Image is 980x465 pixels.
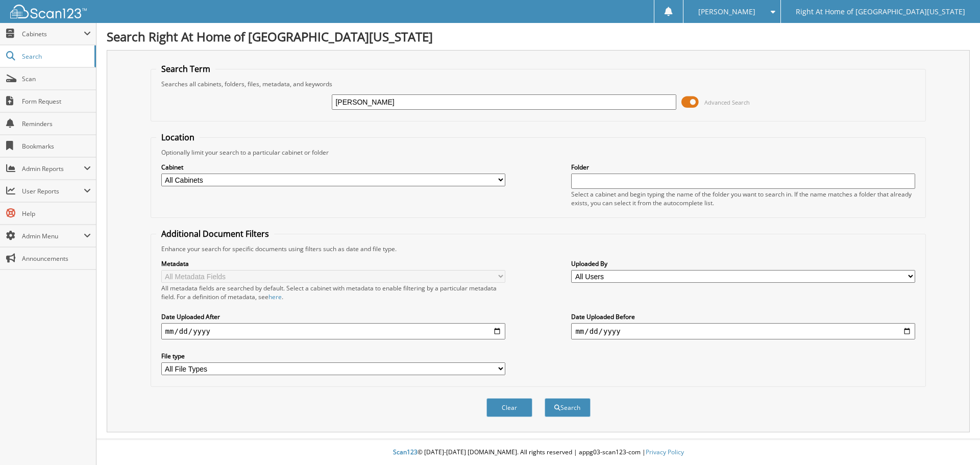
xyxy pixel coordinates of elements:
div: Optionally limit your search to a particular cabinet or folder [156,148,921,157]
label: Date Uploaded Before [571,312,915,321]
iframe: Chat Widget [929,416,980,465]
div: © [DATE]-[DATE] [DOMAIN_NAME]. All rights reserved | appg03-scan123-com | [96,440,980,465]
legend: Search Term [156,63,215,75]
button: Clear [486,398,532,417]
label: Cabinet [161,163,505,172]
span: Scan [22,75,91,83]
span: Scan123 [393,448,418,456]
span: Announcements [22,254,91,263]
h1: Search Right At Home of [GEOGRAPHIC_DATA][US_STATE] [107,28,970,45]
label: Uploaded By [571,259,915,268]
label: Metadata [161,259,505,268]
span: Cabinets [22,30,84,38]
span: [PERSON_NAME] [698,9,755,15]
span: Advanced Search [704,99,750,106]
button: Search [545,398,591,417]
span: Reminders [22,119,91,128]
div: All metadata fields are searched by default. Select a cabinet with metadata to enable filtering b... [161,284,505,301]
div: Searches all cabinets, folders, files, metadata, and keywords [156,80,921,88]
span: Right At Home of [GEOGRAPHIC_DATA][US_STATE] [796,9,965,15]
span: Help [22,209,91,218]
legend: Additional Document Filters [156,228,274,239]
img: scan123-logo-white.svg [10,5,87,18]
div: Select a cabinet and begin typing the name of the folder you want to search in. If the name match... [571,190,915,207]
input: end [571,323,915,339]
label: Date Uploaded After [161,312,505,321]
input: start [161,323,505,339]
legend: Location [156,132,200,143]
label: File type [161,352,505,360]
span: Form Request [22,97,91,106]
a: Privacy Policy [646,448,684,456]
span: User Reports [22,187,84,195]
span: Search [22,52,89,61]
div: Enhance your search for specific documents using filters such as date and file type. [156,244,921,253]
span: Bookmarks [22,142,91,151]
span: Admin Menu [22,232,84,240]
span: Admin Reports [22,164,84,173]
label: Folder [571,163,915,172]
a: here [268,292,282,301]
